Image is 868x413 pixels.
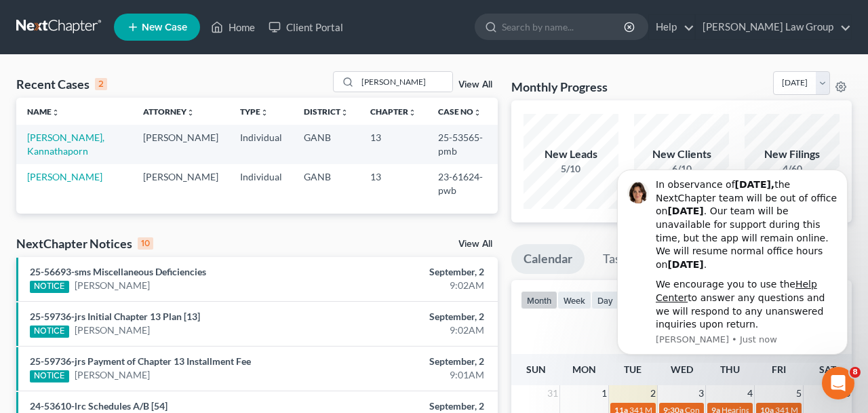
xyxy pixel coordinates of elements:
td: 25-53565-pmb [427,125,498,163]
a: [PERSON_NAME] [27,171,102,182]
a: Districtunfold_more [304,106,349,117]
td: Individual [229,164,293,203]
a: Calendar [511,244,585,274]
input: Search by name... [502,14,626,39]
i: unfold_more [340,109,349,117]
a: Tasks [591,244,644,274]
button: week [557,291,591,309]
td: 23-61624-pwb [427,164,498,203]
div: September, 2 [342,265,484,279]
span: Thu [720,363,740,375]
div: September, 2 [342,310,484,323]
div: 9:01AM [342,368,484,382]
a: Typeunfold_more [240,106,269,117]
td: GANB [293,125,359,163]
a: 25-56693-sms Miscellaneous Deficiencies [30,266,206,277]
span: Sun [526,363,546,375]
a: Client Portal [262,15,350,39]
i: unfold_more [260,109,269,117]
a: [PERSON_NAME] [75,323,150,337]
td: GANB [293,164,359,203]
td: [PERSON_NAME] [132,164,229,203]
div: NOTICE [30,370,69,382]
div: 2 [95,78,107,90]
span: 4 [746,385,754,401]
div: 5/10 [524,162,618,176]
input: Search by name... [357,72,452,92]
span: 3 [697,385,705,401]
button: day [591,291,619,309]
td: 13 [359,164,427,203]
span: New Case [142,22,187,33]
a: Nameunfold_more [27,106,60,117]
div: NOTICE [30,281,69,293]
td: 13 [359,125,427,163]
a: 24-53610-lrc Schedules A/B [54] [30,400,167,412]
div: NextChapter Notices [16,235,153,252]
a: Chapterunfold_more [370,106,416,117]
span: Wed [671,363,693,375]
a: View All [458,80,492,90]
a: [PERSON_NAME], Kannathaporn [27,132,104,157]
iframe: Intercom notifications message [597,157,868,363]
a: Help [649,15,694,39]
div: 10 [138,237,153,250]
i: unfold_more [473,109,481,117]
a: Home [204,15,262,39]
div: 9:02AM [342,323,484,337]
a: View All [458,239,492,249]
h3: Monthly Progress [511,79,608,95]
a: [PERSON_NAME] [75,279,150,292]
button: month [521,291,557,309]
a: 25-59736-jrs Initial Chapter 13 Plan [13] [30,311,200,322]
span: 2 [649,385,657,401]
div: New Leads [524,146,618,162]
a: Attorneyunfold_more [143,106,195,117]
td: Individual [229,125,293,163]
a: [PERSON_NAME] [75,368,150,382]
div: September, 2 [342,355,484,368]
a: 25-59736-jrs Payment of Chapter 13 Installment Fee [30,355,251,367]
i: unfold_more [52,109,60,117]
div: Recent Cases [16,76,107,92]
span: Tue [624,363,642,375]
span: 31 [546,385,559,401]
span: Mon [572,363,596,375]
iframe: Intercom live chat [822,367,854,399]
div: NOTICE [30,326,69,338]
span: 1 [600,385,608,401]
div: September, 2 [342,399,484,413]
div: New Clients [634,146,729,162]
span: 5 [795,385,803,401]
span: 8 [850,367,861,378]
a: [PERSON_NAME] Law Group [696,15,851,39]
i: unfold_more [408,109,416,117]
td: [PERSON_NAME] [132,125,229,163]
div: New Filings [745,146,840,162]
div: 9:02AM [342,279,484,292]
span: Sat [819,363,836,375]
i: unfold_more [186,109,195,117]
span: Fri [772,363,786,375]
a: Case Nounfold_more [438,106,481,117]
